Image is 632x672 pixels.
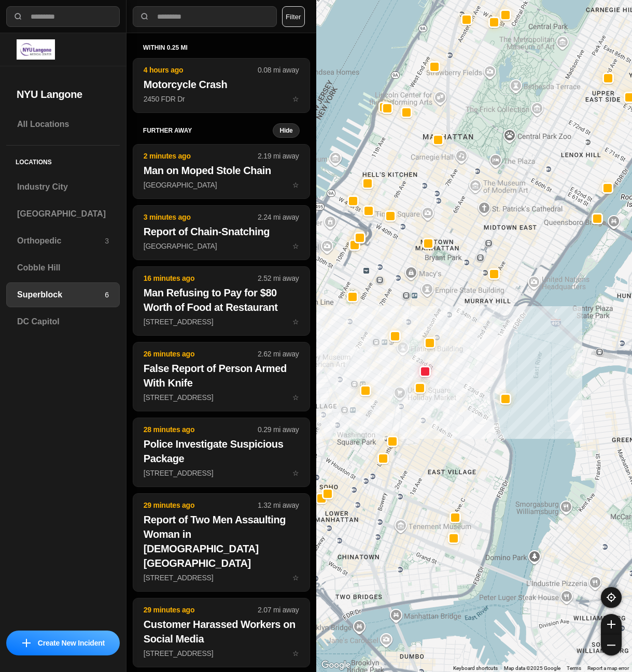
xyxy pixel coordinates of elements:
h2: Report of Chain-Snatching [144,224,299,239]
p: 2.19 mi away [258,151,299,161]
a: Open this area in Google Maps (opens a new window) [319,659,353,672]
img: zoom-in [607,620,615,628]
button: 4 hours ago0.08 mi awayMotorcycle Crash2450 FDR Drstar [133,58,310,113]
button: iconCreate New Incident [6,631,120,655]
a: Industry City [6,175,120,199]
a: 16 minutes ago2.52 mi awayMan Refusing to Pay for $80 Worth of Food at Restaurant[STREET_ADDRESS]... [133,317,310,326]
a: Orthopedic3 [6,228,120,253]
h3: Orthopedic [17,235,105,247]
a: 2 minutes ago2.19 mi awayMan on Moped Stole Chain[GEOGRAPHIC_DATA]star [133,180,310,189]
img: search [13,11,23,22]
a: 29 minutes ago1.32 mi awayReport of Two Men Assaulting Woman in [DEMOGRAPHIC_DATA][GEOGRAPHIC_DAT... [133,573,310,582]
p: 6 [105,290,109,300]
p: Create New Incident [38,638,105,648]
p: [GEOGRAPHIC_DATA] [144,241,299,251]
p: 29 minutes ago [144,605,258,615]
h2: NYU Langone [17,87,109,102]
p: 29 minutes ago [144,500,258,510]
button: zoom-out [601,635,622,655]
h2: Police Investigate Suspicious Package [144,437,299,466]
p: 2.07 mi away [258,605,299,615]
p: 3 [105,236,109,246]
img: zoom-out [607,641,615,649]
h2: Man Refusing to Pay for $80 Worth of Food at Restaurant [144,285,299,314]
span: star [292,95,299,103]
button: 29 minutes ago2.07 mi awayCustomer Harassed Workers on Social Media[STREET_ADDRESS]star [133,598,310,667]
p: 2450 FDR Dr [144,94,299,104]
h2: Motorcycle Crash [144,77,299,92]
button: 29 minutes ago1.32 mi awayReport of Two Men Assaulting Woman in [DEMOGRAPHIC_DATA][GEOGRAPHIC_DAT... [133,493,310,592]
h3: Superblock [17,289,105,301]
img: logo [17,39,55,60]
button: 26 minutes ago2.62 mi awayFalse Report of Person Armed With Knife[STREET_ADDRESS]star [133,342,310,411]
p: 2 minutes ago [144,151,258,161]
a: 4 hours ago0.08 mi awayMotorcycle Crash2450 FDR Drstar [133,94,310,103]
button: recenter [601,587,622,608]
a: Superblock6 [6,282,120,307]
h2: False Report of Person Armed With Knife [144,361,299,390]
img: recenter [607,593,616,602]
span: star [292,649,299,657]
span: star [292,181,299,189]
span: star [292,393,299,402]
img: icon [22,639,31,647]
h3: Cobble Hill [17,262,109,274]
button: Keyboard shortcuts [453,665,498,672]
h5: Locations [6,146,120,175]
a: 26 minutes ago2.62 mi awayFalse Report of Person Armed With Knife[STREET_ADDRESS]star [133,393,310,402]
span: star [292,574,299,582]
p: 0.08 mi away [258,65,299,75]
p: 26 minutes ago [144,349,258,359]
a: Cobble Hill [6,255,120,280]
p: [STREET_ADDRESS] [144,392,299,403]
h5: further away [143,126,273,135]
button: 3 minutes ago2.24 mi awayReport of Chain-Snatching[GEOGRAPHIC_DATA]star [133,205,310,260]
h2: Customer Harassed Workers on Social Media [144,617,299,646]
button: 16 minutes ago2.52 mi awayMan Refusing to Pay for $80 Worth of Food at Restaurant[STREET_ADDRESS]... [133,266,310,336]
p: 28 minutes ago [144,424,258,435]
p: 4 hours ago [144,65,258,75]
a: Terms (opens in new tab) [567,665,581,671]
a: 28 minutes ago0.29 mi awayPolice Investigate Suspicious Package[STREET_ADDRESS]star [133,468,310,477]
p: 0.29 mi away [258,424,299,435]
button: 28 minutes ago0.29 mi awayPolice Investigate Suspicious Package[STREET_ADDRESS]star [133,418,310,487]
p: 1.32 mi away [258,500,299,510]
h3: [GEOGRAPHIC_DATA] [17,208,109,220]
a: 3 minutes ago2.24 mi awayReport of Chain-Snatching[GEOGRAPHIC_DATA]star [133,241,310,250]
h3: DC Capitol [17,316,109,328]
p: 3 minutes ago [144,212,258,222]
p: [GEOGRAPHIC_DATA] [144,180,299,190]
span: star [292,469,299,477]
p: 2.24 mi away [258,212,299,222]
p: [STREET_ADDRESS] [144,573,299,583]
button: 2 minutes ago2.19 mi awayMan on Moped Stole Chain[GEOGRAPHIC_DATA]star [133,144,310,199]
p: 2.62 mi away [258,349,299,359]
small: Hide [279,126,292,135]
span: star [292,318,299,326]
p: 16 minutes ago [144,273,258,283]
a: [GEOGRAPHIC_DATA] [6,202,120,226]
a: DC Capitol [6,309,120,334]
p: 2.52 mi away [258,273,299,283]
span: star [292,242,299,250]
a: All Locations [6,112,120,137]
h3: All Locations [17,118,109,131]
a: 29 minutes ago2.07 mi awayCustomer Harassed Workers on Social Media[STREET_ADDRESS]star [133,649,310,657]
a: Report a map error [587,665,629,671]
h2: Report of Two Men Assaulting Woman in [DEMOGRAPHIC_DATA][GEOGRAPHIC_DATA] [144,512,299,570]
button: Hide [273,123,299,138]
p: [STREET_ADDRESS] [144,317,299,327]
p: [STREET_ADDRESS] [144,648,299,659]
h5: within 0.25 mi [143,44,300,52]
h2: Man on Moped Stole Chain [144,163,299,178]
button: zoom-in [601,614,622,635]
h3: Industry City [17,181,109,193]
p: [STREET_ADDRESS] [144,468,299,478]
img: search [139,11,150,22]
button: Filter [282,6,305,27]
img: Google [319,659,353,672]
span: Map data ©2025 Google [504,665,560,671]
